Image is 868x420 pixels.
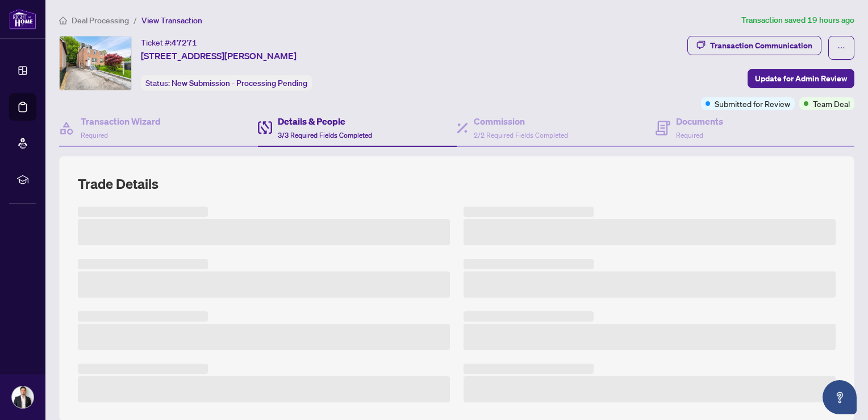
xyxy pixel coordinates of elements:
span: Deal Processing [72,15,129,26]
button: Update for Admin Review [748,69,854,88]
span: View Transaction [141,15,202,26]
button: Open asap [823,380,857,414]
span: Update for Admin Review [755,69,847,88]
h4: Commission [474,114,568,128]
span: Team Deal [813,97,850,110]
div: Ticket #: [141,36,197,49]
li: / [133,14,137,27]
span: 47271 [172,38,197,48]
img: Profile Icon [12,386,34,408]
div: Transaction Communication [710,36,812,55]
span: 3/3 Required Fields Completed [278,131,372,139]
span: 2/2 Required Fields Completed [474,131,568,139]
h2: Trade Details [78,175,836,193]
span: Submitted for Review [715,97,790,110]
span: [STREET_ADDRESS][PERSON_NAME] [141,49,297,63]
span: ellipsis [837,44,845,52]
img: IMG-E12294290_1.jpg [60,36,131,90]
span: home [59,17,67,24]
div: Status: [141,75,312,90]
h4: Documents [676,114,723,128]
h4: Details & People [278,114,372,128]
h4: Transaction Wizard [81,114,161,128]
span: Required [81,131,108,139]
span: Required [676,131,703,139]
img: logo [9,9,36,30]
article: Transaction saved 19 hours ago [741,14,854,27]
span: New Submission - Processing Pending [172,78,307,88]
button: Transaction Communication [687,36,821,55]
